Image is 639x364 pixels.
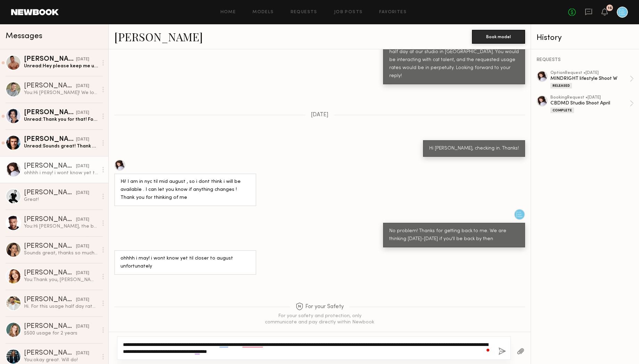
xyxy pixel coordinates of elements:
[24,250,98,256] div: Sounds great, thanks so much for your consideration! Xx
[472,30,525,44] button: Book model
[389,227,519,243] div: No problem! Thanks for getting back to me. We are thinking [DATE]-[DATE] if you'll be back by then
[76,350,89,357] div: [DATE]
[24,90,98,96] div: You: Hi [PERSON_NAME]! We look forward to seeing you [DATE]! Here is my phone # in case you need ...
[76,110,89,116] div: [DATE]
[24,277,98,283] div: You: Thank you, [PERSON_NAME]! Appreciate your kind words. I'll keep you posted on their decision...
[550,95,634,113] a: bookingRequest •[DATE]CBDMD Studio Shoot AprilComplete
[24,163,76,170] div: [PERSON_NAME]
[24,216,76,223] div: [PERSON_NAME]
[264,313,375,325] div: For your safety and protection, only communicate and pay directly within Newbook
[24,63,98,69] div: Unread: Hey please keep me updated with the dates when you find out. As of now, the 12th is looki...
[221,10,236,15] a: Home
[76,190,89,196] div: [DATE]
[76,243,89,250] div: [DATE]
[123,341,493,355] textarea: To enrich screen reader interactions, please activate Accessibility in Grammarly extension settings
[24,136,76,143] div: [PERSON_NAME]
[76,270,89,277] div: [DATE]
[24,243,76,250] div: [PERSON_NAME]
[550,83,572,88] div: Released
[550,95,630,100] div: booking Request • [DATE]
[24,196,98,203] div: Great!
[379,10,407,15] a: Favorites
[76,297,89,303] div: [DATE]
[121,255,250,271] div: ohhhh i may! i wont know yet til closer to august unfortunately
[537,58,634,62] div: REQUESTS
[76,83,89,90] div: [DATE]
[24,170,98,176] div: ohhhh i may! i wont know yet til closer to august unfortunately
[472,33,525,39] a: Book model
[550,100,630,107] div: CBDMD Studio Shoot April
[550,75,630,82] div: MINDRIGHT lifestyle Shoot W
[24,189,76,196] div: [PERSON_NAME]
[550,71,634,88] a: optionRequest •[DATE]MINDRIGHT lifestyle Shoot WReleased
[252,10,274,15] a: Models
[24,56,76,63] div: [PERSON_NAME]
[24,270,76,277] div: [PERSON_NAME]
[121,178,250,202] div: Hi! I am in nyc til mid august , so i dont think i will be available . I can let you know if anyt...
[334,10,363,15] a: Job Posts
[6,32,42,40] span: Messages
[76,323,89,330] div: [DATE]
[24,303,98,310] div: Hi. For this usage half day rate for 4-5 hrs is 800$
[76,56,89,63] div: [DATE]
[24,323,76,330] div: [PERSON_NAME]
[24,296,76,303] div: [PERSON_NAME]
[76,217,89,223] div: [DATE]
[24,223,98,230] div: You: Hi [PERSON_NAME], the brand has decided to go in another direction. We hope to work together...
[24,83,76,90] div: [PERSON_NAME]
[296,303,344,311] span: For your Safety
[24,116,98,123] div: Unread: Thank you for that! For the last week of July i'm available the 29th or 31st. The first t...
[24,357,98,363] div: You: okay great. Will do!
[550,108,574,113] div: Complete
[76,163,89,170] div: [DATE]
[537,34,634,42] div: History
[550,71,630,75] div: option Request • [DATE]
[311,112,329,118] span: [DATE]
[114,29,203,44] a: [PERSON_NAME]
[24,330,98,337] div: $500 usage for 2 years
[429,145,519,153] div: Hi [PERSON_NAME], checking in. Thanks!
[608,6,612,10] div: 16
[24,350,76,357] div: [PERSON_NAME]
[76,136,89,143] div: [DATE]
[24,143,98,150] div: Unread: Sounds great! Thank you!
[24,109,76,116] div: [PERSON_NAME]
[291,10,317,15] a: Requests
